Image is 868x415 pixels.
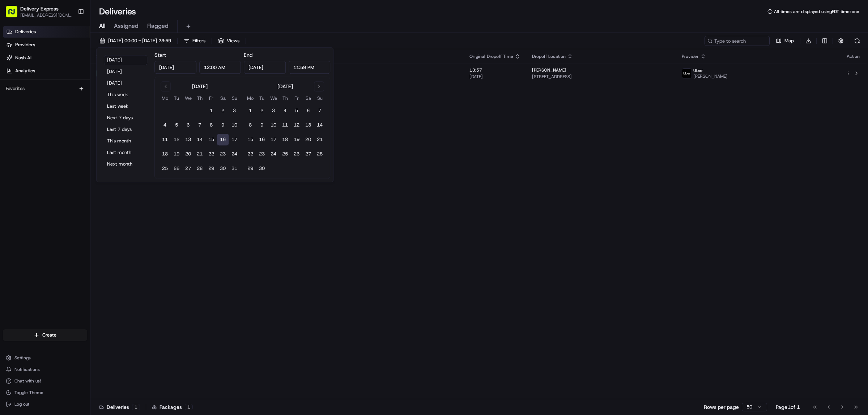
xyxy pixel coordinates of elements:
span: Map [784,38,794,44]
span: Filters [192,38,205,44]
button: 16 [217,134,229,145]
button: 16 [256,134,268,145]
button: See all [112,93,132,101]
span: [PERSON_NAME] [693,73,728,79]
button: Chat with us! [3,376,87,386]
button: Go to next month [314,81,324,91]
button: 17 [268,134,279,145]
span: Nash AI [15,55,31,61]
span: • [78,132,81,137]
button: 15 [244,134,256,145]
img: Wisdom Oko [7,105,19,119]
button: Refresh [852,36,862,46]
button: Create [3,329,87,341]
div: Action [846,54,861,59]
button: Last 7 days [104,124,147,134]
span: Original Dropoff Time [469,54,513,59]
button: Toggle Theme [3,388,87,398]
a: 💻API Documentation [58,159,119,172]
span: Analytics [15,68,35,74]
span: 13:57 [469,67,520,73]
img: Nash [7,7,22,22]
button: 10 [229,119,240,131]
th: Thursday [279,94,291,102]
button: 11 [159,134,171,145]
span: [EMAIL_ADDRESS][DOMAIN_NAME] [20,12,72,18]
p: Rows per page [704,403,739,411]
span: Provider [682,54,699,59]
span: Delivery Express [20,5,59,12]
th: Sunday [314,94,325,102]
img: 1736555255976-a54dd68f-1ca7-489b-9aae-adbdc363a1c4 [14,112,20,118]
th: Thursday [194,94,205,102]
span: [DATE] 00:00 - [DATE] 23:59 [108,38,171,44]
button: 22 [244,148,256,160]
img: uber-new-logo.jpeg [682,69,692,78]
button: Views [215,36,243,46]
button: 21 [194,148,205,160]
div: 📗 [7,162,13,168]
button: 10 [268,119,279,131]
button: 5 [171,119,182,131]
div: 1 [185,404,193,410]
button: 31 [229,163,240,174]
button: 2 [256,105,268,116]
img: 8571987876998_91fb9ceb93ad5c398215_72.jpg [15,69,28,82]
img: 1736555255976-a54dd68f-1ca7-489b-9aae-adbdc363a1c4 [14,132,20,138]
span: Notifications [14,367,40,372]
label: End [244,52,252,58]
button: 6 [182,119,194,131]
a: 📗Knowledge Base [4,159,58,172]
button: 30 [217,163,229,174]
button: Delivery Express[EMAIL_ADDRESS][DOMAIN_NAME] [3,3,75,20]
div: 1 [132,404,140,410]
button: This week [104,90,147,100]
span: Log out [14,401,29,407]
button: 19 [291,134,302,145]
div: Start new chat [33,69,119,76]
span: Dropoff Location [532,54,566,59]
span: [STREET_ADDRESS] [532,74,670,80]
span: [DATE] [469,74,520,80]
button: 29 [205,163,217,174]
span: Pylon [72,179,88,185]
button: 26 [291,148,302,160]
button: 29 [244,163,256,174]
button: 26 [171,163,182,174]
button: 4 [159,119,171,131]
th: Monday [244,94,256,102]
button: 21 [314,134,325,145]
a: Providers [3,39,90,51]
button: 30 [256,163,268,174]
th: Wednesday [182,94,194,102]
th: Monday [159,94,171,102]
button: This month [104,136,147,146]
span: Knowledge Base [14,162,55,169]
span: [PERSON_NAME] [532,67,566,73]
a: Deliveries [3,26,90,38]
div: Deliveries [99,403,140,411]
th: Sunday [229,94,240,102]
button: Notifications [3,364,87,375]
div: Page 1 of 1 [776,403,800,411]
button: 4 [279,105,291,116]
button: 2 [217,105,229,116]
div: Past conversations [7,94,46,100]
button: 28 [194,163,205,174]
span: Wisdom [PERSON_NAME] [22,112,77,118]
button: Last month [104,147,147,158]
button: 25 [159,163,171,174]
span: Deliveries [15,29,36,35]
button: 18 [279,134,291,145]
span: API Documentation [68,162,116,169]
button: Map [773,36,797,46]
button: 11 [279,119,291,131]
span: Assigned [114,22,139,30]
button: 7 [314,105,325,116]
button: Settings [3,353,87,363]
p: Welcome 👋 [7,29,132,40]
button: 25 [279,148,291,160]
th: Saturday [302,94,314,102]
th: Tuesday [171,94,182,102]
span: [STREET_ADDRESS] [211,74,458,80]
